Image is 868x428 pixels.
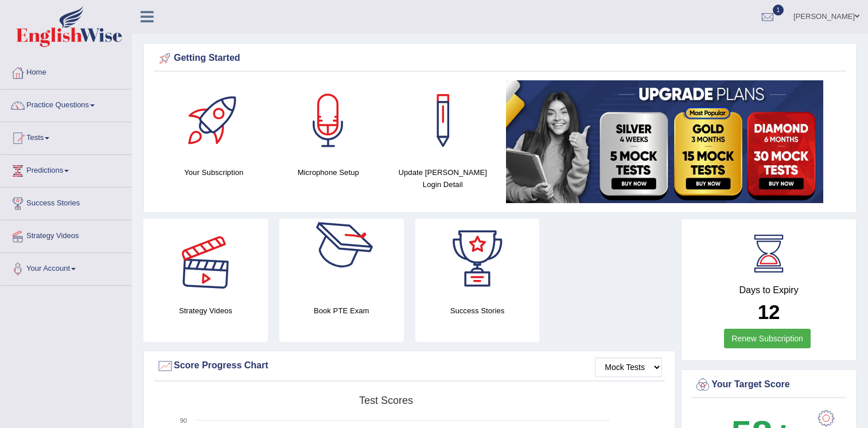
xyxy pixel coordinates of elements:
[1,220,131,249] a: Strategy Videos
[1,253,131,282] a: Your Account
[1,188,131,216] a: Success Stories
[157,50,843,67] div: Getting Started
[415,305,540,317] h4: Success Stories
[773,5,784,15] span: 1
[506,80,823,203] img: small5.jpg
[143,305,268,317] h4: Strategy Videos
[279,305,404,317] h4: Book PTE Exam
[694,376,843,394] div: Your Target Score
[694,285,843,295] h4: Days to Expiry
[359,395,413,406] tspan: Test scores
[277,166,380,178] h4: Microphone Setup
[1,57,131,85] a: Home
[758,301,780,323] b: 12
[1,122,131,151] a: Tests
[162,166,266,178] h4: Your Subscription
[391,166,495,190] h4: Update [PERSON_NAME] Login Detail
[157,357,662,375] div: Score Progress Chart
[180,417,187,424] text: 90
[1,90,131,118] a: Practice Questions
[724,329,811,348] a: Renew Subscription
[1,155,131,184] a: Predictions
